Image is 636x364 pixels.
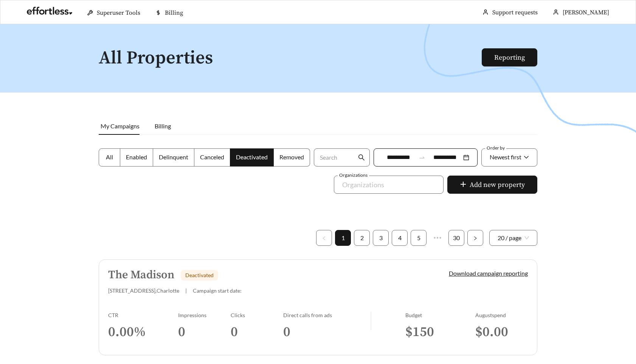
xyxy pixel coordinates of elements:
span: Delinquent [159,153,188,160]
span: Removed [279,153,304,160]
a: 4 [392,230,407,245]
span: left [322,236,326,241]
span: Newest first [490,153,521,160]
a: Download campaign reporting [449,270,528,277]
span: Enabled [126,153,147,160]
h3: $ 150 [405,324,475,341]
div: August spend [475,312,528,318]
li: 30 [448,230,464,246]
a: 30 [449,230,464,245]
li: 2 [354,230,370,246]
span: Add new property [470,180,525,190]
div: Page Size [489,230,537,246]
li: Previous Page [316,230,332,246]
span: Billing [155,122,171,130]
a: 2 [354,230,369,245]
a: 5 [411,230,426,245]
button: Reporting [482,48,537,66]
span: Deactivated [185,272,214,278]
li: 1 [335,230,351,246]
span: [PERSON_NAME] [563,9,609,16]
h3: 0 [231,324,283,341]
a: The MadisonDeactivated[STREET_ADDRESS],Charlotte|Campaign start date:Download campaign reportingC... [99,259,537,355]
button: right [467,230,483,246]
li: 3 [373,230,389,246]
h3: 0 [283,324,371,341]
span: Superuser Tools [97,9,140,17]
h3: 0.00 % [108,324,178,341]
span: My Campaigns [101,122,140,130]
span: search [358,154,365,161]
h3: $ 0.00 [475,324,528,341]
span: [STREET_ADDRESS] , Charlotte [108,287,179,294]
a: Support requests [492,9,538,16]
button: plusAdd new property [447,176,537,194]
span: Canceled [200,153,224,160]
a: 1 [335,230,351,245]
li: 5 [411,230,427,246]
li: Next 5 Pages [430,230,445,246]
div: Clicks [231,312,283,318]
li: Next Page [467,230,483,246]
li: 4 [392,230,408,246]
span: ••• [430,230,445,246]
div: Direct calls from ads [283,312,371,318]
img: line [371,312,371,330]
button: left [316,230,332,246]
h3: 0 [178,324,231,341]
a: Reporting [494,53,525,62]
span: Campaign start date: [193,287,242,294]
div: Impressions [178,312,231,318]
span: 20 / page [498,230,529,245]
span: Deactivated [236,153,268,160]
span: Billing [165,9,183,17]
span: plus [460,181,467,189]
div: Budget [405,312,475,318]
div: CTR [108,312,178,318]
span: swap-right [419,154,425,161]
h1: All Properties [99,48,482,68]
span: right [473,236,478,241]
span: | [185,287,187,294]
span: All [106,153,113,160]
h5: The Madison [108,269,174,281]
span: to [419,154,425,161]
a: 3 [373,230,388,245]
